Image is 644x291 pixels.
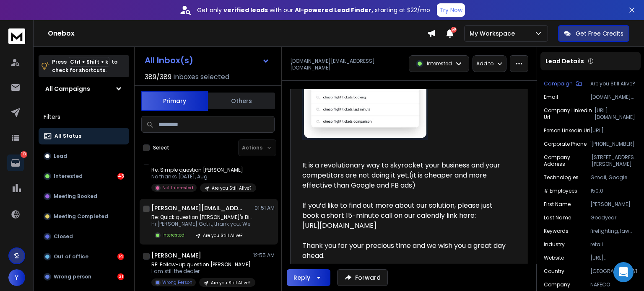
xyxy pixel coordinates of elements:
button: Others [208,92,275,110]
p: Person Linkedin Url [544,127,590,134]
p: Re: Quick question [PERSON_NAME]'s Bikes [151,214,252,221]
button: Out of office14 [39,248,129,265]
h1: All Campaigns [45,85,90,93]
p: Lead [54,153,67,160]
p: '[PHONE_NUMBER] [590,141,637,147]
p: [URL][DOMAIN_NAME] [590,255,637,261]
button: Interested43 [39,168,129,185]
p: Meeting Completed [54,213,108,220]
div: 43 [117,173,124,180]
button: All Campaigns [39,80,129,97]
button: Forward [337,269,388,286]
p: 113 [21,151,27,158]
span: Ctrl + Shift + k [69,57,109,67]
p: Press to check for shortcuts. [52,58,117,75]
p: Meeting Booked [54,193,97,200]
p: Wrong Person [162,279,192,286]
div: 14 [117,253,124,260]
h3: Filters [39,111,129,123]
button: Lead [39,148,129,165]
button: Reply [287,269,330,286]
button: Wrong person31 [39,268,129,285]
p: Are you Still Alive? [212,185,251,191]
p: Interested [54,173,83,180]
p: [GEOGRAPHIC_DATA] [590,268,637,275]
p: [DOMAIN_NAME][EMAIL_ADDRESS][DOMAIN_NAME] [290,58,404,71]
strong: AI-powered Lead Finder, [295,6,373,14]
p: retail [590,241,637,248]
p: Add to [476,60,493,67]
p: Gmail, Google Apps, YouTube, Facebook Custom Audiences, [DOMAIN_NAME], Mobile Friendly, Google Dy... [590,174,637,181]
h1: Onebox [48,28,427,39]
p: NAFECO [590,281,637,288]
span: 389 / 389 [145,72,171,82]
p: Try Now [439,6,462,14]
button: Y [8,269,25,286]
p: Email [544,94,558,100]
p: Last Name [544,214,571,221]
p: Company Linkedin Url [544,107,595,121]
div: Reply [293,273,310,282]
p: Keywords [544,228,569,234]
h1: [PERSON_NAME][EMAIL_ADDRESS][PERSON_NAME][DOMAIN_NAME] [151,204,244,212]
p: [URL][DOMAIN_NAME] [595,107,637,121]
p: My Workspace [470,29,518,38]
p: [PERSON_NAME] [590,201,637,208]
p: Technologies [544,174,579,181]
button: All Status [39,128,129,144]
p: Campaign [544,80,573,87]
p: Not Interested [162,185,193,191]
p: First Name [544,201,571,208]
p: Re: Simple question [PERSON_NAME] [151,167,252,173]
button: Get Free Credits [558,25,629,42]
p: # Employees [544,188,577,194]
button: Closed [39,228,129,245]
p: I am still the dealer [151,268,252,275]
p: [STREET_ADDRESS][PERSON_NAME][US_STATE] [592,154,637,167]
label: Select [153,144,169,151]
button: Campaign [544,80,582,87]
p: Lead Details [545,57,584,65]
p: [DOMAIN_NAME][EMAIL_ADDRESS][DOMAIN_NAME] [590,94,637,100]
p: Industry [544,241,565,248]
p: Website [544,255,564,261]
button: Try Now [437,3,465,17]
span: 50 [451,27,457,33]
p: No thanks [DATE], Aug [151,173,252,180]
p: 01:51 AM [254,205,275,211]
strong: verified leads [223,6,268,14]
div: Open Intercom Messenger [613,262,634,282]
p: Company Address [544,154,592,167]
p: Closed [54,233,73,240]
p: Wrong person [54,273,91,280]
a: 113 [7,155,24,171]
p: Corporate Phone [544,141,587,147]
p: Interested [162,232,184,238]
h3: Inboxes selected [173,72,229,82]
h1: All Inbox(s) [145,56,193,64]
p: Out of office [54,253,88,260]
p: Company [544,281,570,288]
p: 12:55 AM [253,252,275,259]
p: RE: Follow-up question [PERSON_NAME] [151,261,252,268]
button: All Inbox(s) [138,52,276,69]
p: Interested [427,60,452,67]
button: Primary [141,91,208,111]
p: Are you Still Alive? [590,80,637,87]
p: Are you Still Alive? [211,280,250,286]
p: Country [544,268,564,275]
p: [URL][DOMAIN_NAME] [590,127,637,134]
img: logo [8,28,25,44]
button: Meeting Completed [39,208,129,225]
p: Get Free Credits [576,29,623,38]
p: Are you Still Alive? [203,232,242,239]
p: Hi [PERSON_NAME] Got it, thank you. We [151,221,252,227]
h1: [PERSON_NAME] [151,251,201,260]
p: 150.0 [590,188,637,194]
p: All Status [55,133,81,139]
p: Get only with our starting at $22/mo [197,6,430,14]
p: Goodyear [590,214,637,221]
